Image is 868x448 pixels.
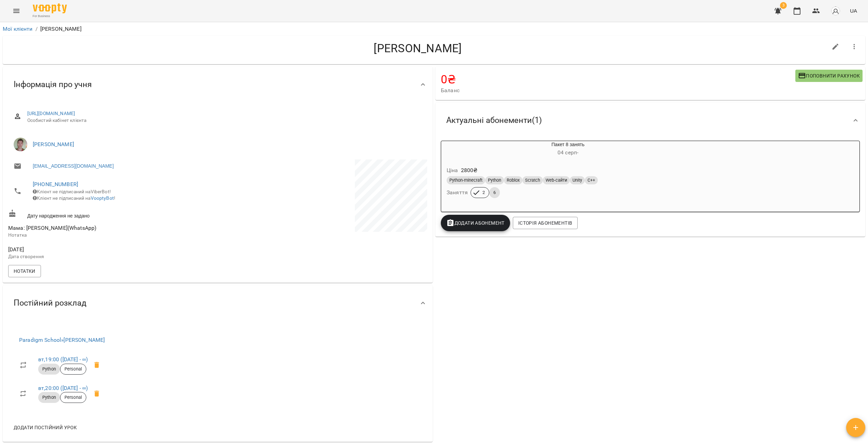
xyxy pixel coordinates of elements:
div: Актуальні абонементи(1) [435,103,865,138]
a: Мої клієнти [3,26,33,32]
span: Актуальні абонементи ( 1 ) [446,115,542,126]
span: Поповнити рахунок [798,72,860,80]
span: Roblox [504,177,522,183]
img: Voopty Logo [33,3,67,13]
h6: Заняття [447,188,468,197]
span: 04 серп - [558,149,578,156]
nav: breadcrumb [3,25,865,33]
button: Menu [8,3,25,19]
span: Unity [570,177,585,183]
button: Нотатки [8,265,41,277]
img: avatar_s.png [831,6,840,16]
span: UA [850,7,857,14]
button: Історія абонементів [513,217,578,229]
span: Scratch [522,177,543,183]
h4: 0 ₴ [441,72,795,86]
p: 2800 ₴ [461,166,478,174]
span: Клієнт не підписаний на ViberBot! [33,189,111,194]
span: [DATE] [8,246,216,254]
span: Особистий кабінет клієнта [27,117,422,124]
a: [PERSON_NAME] [33,141,74,148]
span: Баланс [441,86,795,95]
a: [EMAIL_ADDRESS][DOMAIN_NAME] [33,163,114,169]
span: Python-minecraft [447,177,485,183]
span: Web-сайти [543,177,570,183]
span: Клієнт не підписаний на ! [33,195,115,201]
button: Пакет 8 занять04 серп- Ціна2800₴Python-minecraftPythonRobloxScratchWeb-сайтиUnityC++Заняття26 [441,141,695,206]
button: Поповнити рахунок [795,70,863,82]
span: Додати Абонемент [446,219,505,227]
h4: [PERSON_NAME] [8,41,827,55]
li: / [35,25,38,33]
span: 6 [489,190,500,196]
h6: Ціна [447,166,458,175]
a: вт,19:00 ([DATE] - ∞) [38,356,88,363]
span: Personal [60,366,86,372]
p: Дата створення [8,253,216,260]
span: Видалити приватний урок Підцерковний Дмитро Андрійович вт 19:00 клієнта Мельник Ліза [89,357,105,373]
span: Інформація про учня [14,79,92,90]
span: C++ [585,177,598,183]
span: Додати постійний урок [14,423,77,432]
span: Python [38,394,60,401]
span: Python [38,366,60,372]
a: Paradigm School»[PERSON_NAME] [19,337,105,343]
span: Нотатки [14,267,35,275]
p: [PERSON_NAME] [40,25,82,33]
span: 3 [780,2,787,9]
div: Дату народження не задано [7,208,218,221]
p: Нотатка [8,232,216,239]
span: For Business [33,14,67,18]
span: Історія абонементів [518,219,572,227]
div: Пакет 8 занять [441,141,695,157]
a: [URL][DOMAIN_NAME] [27,111,75,116]
button: Додати постійний урок [11,421,79,434]
img: Підцерковний Дмитро Андрійович [14,138,27,151]
a: [PHONE_NUMBER] [33,181,78,187]
span: Постійний розклад [14,298,86,308]
div: Постійний розклад [3,285,433,321]
a: VooptyBot [91,195,114,201]
span: Python [485,177,504,183]
div: Інформація про учня [3,67,433,102]
span: Мама: [PERSON_NAME](WhatsApp) [8,225,96,231]
span: Personal [60,394,86,401]
span: Видалити приватний урок Підцерковний Дмитро Андрійович вт 20:00 клієнта Мельник Ліза [89,386,105,402]
button: Додати Абонемент [441,215,510,231]
button: UA [847,4,860,17]
a: вт,20:00 ([DATE] - ∞) [38,385,88,391]
span: 2 [478,190,489,196]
